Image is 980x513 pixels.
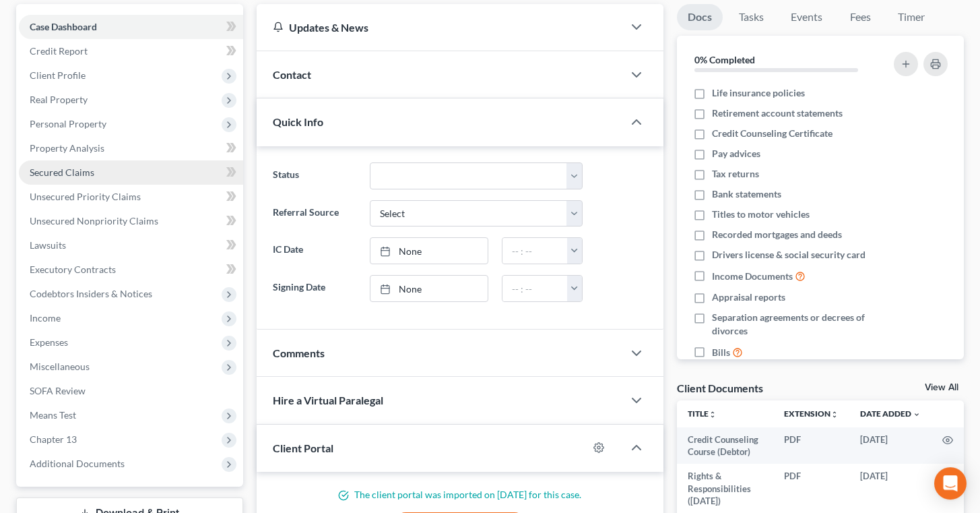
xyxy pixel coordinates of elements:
span: Income [30,312,61,324]
div: Client Documents [677,381,763,395]
span: Expenses [30,336,68,348]
span: Client Portal [273,442,333,454]
a: Unsecured Nonpriority Claims [19,209,243,233]
span: Quick Info [273,115,323,128]
span: Secured Claims [30,167,94,178]
a: Lawsuits [19,233,243,258]
a: Case Dashboard [19,15,243,39]
td: [DATE] [849,427,932,464]
span: Real Property [30,94,88,105]
a: Events [780,4,833,30]
span: Retirement account statements [712,107,843,120]
span: Recorded mortgages and deeds [712,228,842,241]
label: Referral Source [266,200,363,227]
i: unfold_more [709,411,717,419]
span: Separation agreements or decrees of divorces [712,311,880,338]
span: Personal Property [30,118,106,129]
span: Unsecured Nonpriority Claims [30,215,158,227]
span: Bills [712,346,730,359]
span: Appraisal reports [712,291,785,304]
span: Contact [273,68,311,81]
span: Income Documents [712,270,793,283]
span: Drivers license & social security card [712,248,865,262]
span: Property Analysis [30,142,104,154]
label: IC Date [266,237,363,264]
a: Titleunfold_more [688,409,717,419]
a: Executory Contracts [19,258,243,282]
a: None [370,276,488,301]
a: Property Analysis [19,136,243,160]
span: Tax returns [712,167,759,181]
span: Additional Documents [30,458,125,469]
a: Timer [887,4,936,30]
a: Docs [677,4,723,30]
a: Fees [839,4,882,30]
a: Credit Report [19,39,243,63]
a: Date Added expand_more [860,409,921,419]
span: Codebtors Insiders & Notices [30,288,152,299]
a: Secured Claims [19,160,243,185]
p: The client portal was imported on [DATE] for this case. [273,488,647,502]
input: -- : -- [502,238,568,264]
span: Means Test [30,409,76,421]
div: Updates & News [273,20,607,34]
span: Bank statements [712,187,781,201]
td: PDF [773,464,849,513]
strong: 0% Completed [694,54,755,65]
span: Lawsuits [30,239,66,251]
label: Signing Date [266,275,363,302]
span: Executory Contracts [30,264,116,275]
a: Extensionunfold_more [784,409,839,419]
span: Pay advices [712,147,760,160]
td: Credit Counseling Course (Debtor) [677,427,773,464]
label: Status [266,162,363,189]
td: [DATE] [849,464,932,513]
a: SOFA Review [19,379,243,403]
span: Credit Counseling Certificate [712,127,832,140]
span: Comments [273,346,325,359]
div: Open Intercom Messenger [934,467,967,500]
span: Credit Report [30,45,88,57]
span: Life insurance policies [712,86,805,100]
i: unfold_more [830,411,839,419]
a: View All [925,383,958,392]
span: Titles to motor vehicles [712,208,810,221]
input: -- : -- [502,276,568,301]
td: PDF [773,427,849,464]
span: Unsecured Priority Claims [30,191,141,202]
span: Miscellaneous [30,361,90,372]
span: Client Profile [30,69,86,81]
span: Case Dashboard [30,21,97,32]
span: Chapter 13 [30,433,77,445]
td: Rights & Responsibilities ([DATE]) [677,464,773,513]
a: Tasks [728,4,775,30]
span: Hire a Virtual Paralegal [273,394,383,406]
i: expand_more [913,411,921,419]
span: SOFA Review [30,385,86,396]
a: Unsecured Priority Claims [19,185,243,209]
a: None [370,238,488,264]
